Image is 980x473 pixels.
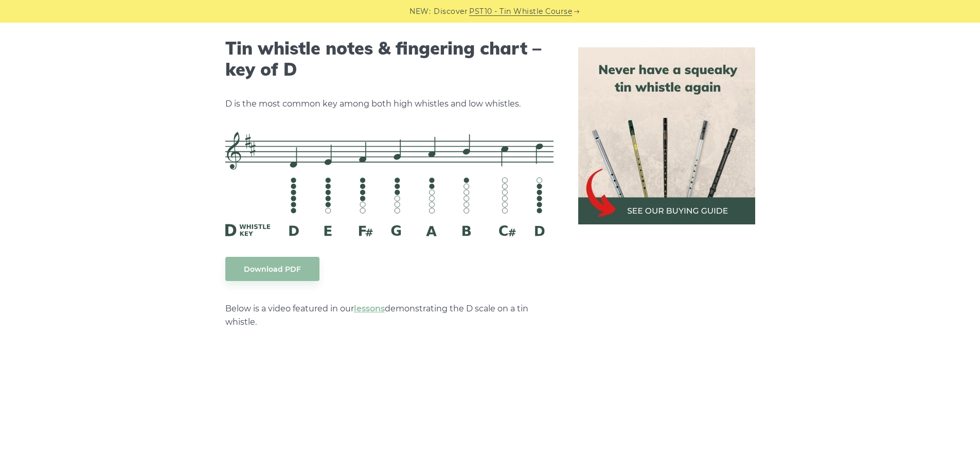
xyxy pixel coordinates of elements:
[469,6,572,17] a: PST10 - Tin Whistle Course
[225,302,554,329] p: Below is a video featured in our demonstrating the D scale on a tin whistle.
[225,97,554,111] p: D is the most common key among both high whistles and low whistles.
[434,6,468,17] span: Discover
[409,6,431,17] span: NEW:
[225,132,554,236] img: D Whistle Fingering Chart And Notes
[225,257,319,281] a: Download PDF
[354,304,385,313] a: lessons
[578,47,755,224] img: tin whistle buying guide
[225,38,554,80] h2: Tin whistle notes & fingering chart – key of D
